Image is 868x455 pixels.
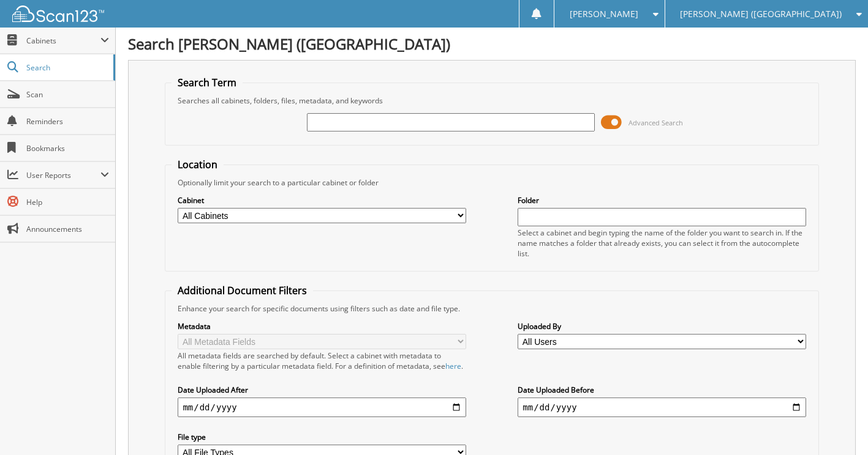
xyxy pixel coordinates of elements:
span: Announcements [26,224,109,234]
legend: Additional Document Filters [172,284,313,297]
label: Date Uploaded After [178,385,466,395]
span: [PERSON_NAME] [570,10,638,18]
label: Date Uploaded Before [518,385,806,395]
div: Enhance your search for specific documents using filters such as date and file type. [172,303,812,314]
span: Search [26,62,107,73]
input: end [518,398,806,417]
h1: Search [PERSON_NAME] ([GEOGRAPHIC_DATA]) [128,34,856,54]
span: Advanced Search [628,118,683,127]
div: All metadata fields are searched by default. Select a cabinet with metadata to enable filtering b... [178,350,466,371]
span: User Reports [26,170,100,180]
label: Uploaded By [518,321,806,331]
span: Scan [26,89,109,100]
span: Reminders [26,116,109,127]
div: Select a cabinet and begin typing the name of the folder you want to search in. If the name match... [518,227,806,259]
input: start [178,398,466,417]
a: here [445,361,461,371]
label: Metadata [178,321,466,331]
div: Optionally limit your search to a particular cabinet or folder [172,177,812,188]
label: Folder [518,195,806,205]
label: Cabinet [178,195,466,205]
legend: Location [172,158,224,171]
span: [PERSON_NAME] ([GEOGRAPHIC_DATA]) [680,10,842,18]
span: Help [26,197,109,207]
span: Bookmarks [26,143,109,154]
div: Searches all cabinets, folders, files, metadata, and keywords [172,95,812,106]
img: scan123-logo-white.svg [12,6,104,22]
label: File type [178,432,466,442]
span: Cabinets [26,35,100,46]
legend: Search Term [172,76,243,89]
